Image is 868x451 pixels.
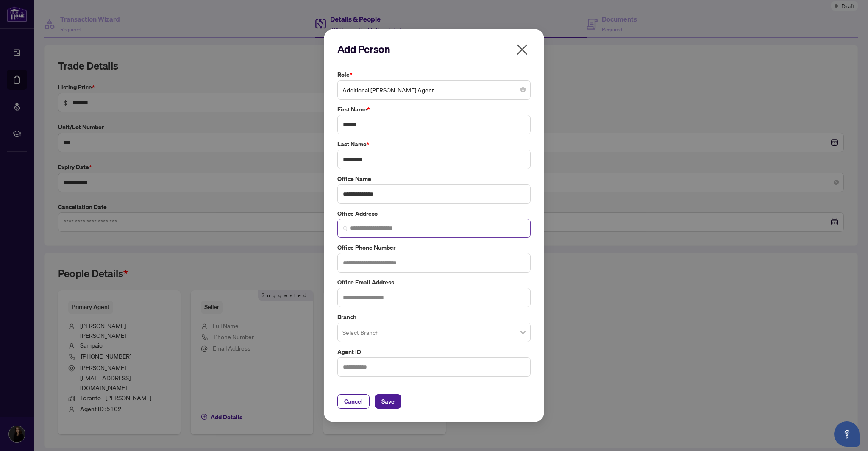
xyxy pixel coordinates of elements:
label: Branch [337,312,531,322]
label: Office Phone Number [337,243,531,252]
label: Agent ID [337,347,531,356]
span: Save [381,395,395,408]
span: close-circle [520,87,526,92]
button: Cancel [337,394,370,409]
label: Role [337,70,531,79]
h2: Add Person [337,42,531,56]
button: Save [375,394,401,409]
label: Last Name [337,139,531,149]
label: Office Name [337,174,531,184]
span: close [515,43,529,56]
label: Office Email Address [337,278,531,287]
span: Cancel [344,395,363,408]
button: Open asap [834,421,860,447]
label: Office Address [337,209,531,218]
span: Additional RAHR Agent [342,82,526,98]
label: First Name [337,105,531,114]
img: search_icon [343,226,348,231]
